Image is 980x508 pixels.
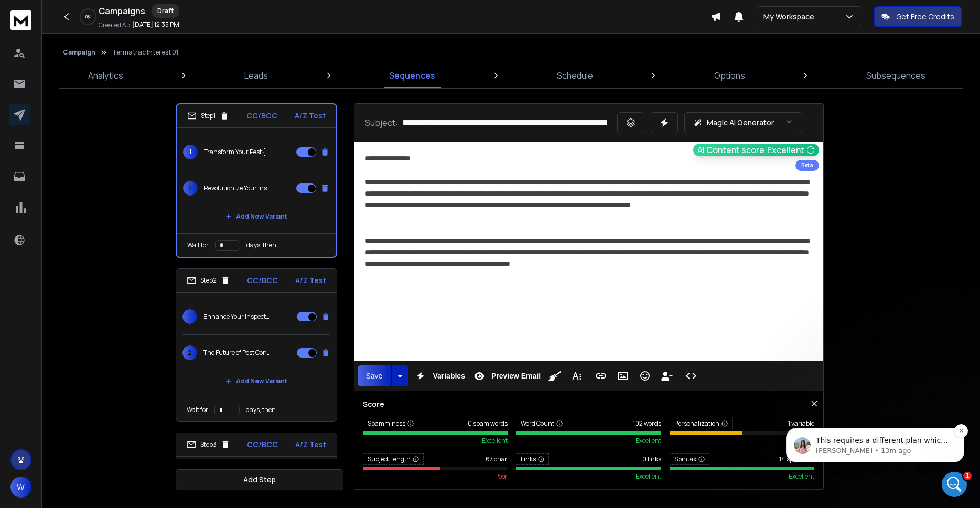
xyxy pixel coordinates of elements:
[203,349,271,357] p: The Future of Pest Control is Here!
[204,148,271,156] p: Transform Your Pest {Inspections|Checkups|Surveys} with iTraker PRO
[132,20,179,29] p: [DATE] 12:35 PM
[30,6,47,23] img: Profile image for Lakshita
[10,477,31,498] button: W
[203,312,271,321] p: Enhance Your Inspections with iTraker PRO!
[51,5,86,13] h1: Lakshita
[670,453,709,465] span: Spintax
[295,275,326,286] p: A/Z Test
[635,365,655,386] button: Emoticons
[482,437,508,445] span: excellent
[46,73,181,84] p: This requires a different plan which is not included in your base plan. The feature is not includ...
[176,268,337,422] li: Step2CC/BCCA/Z Test1Enhance Your Inspections with iTraker PRO!2The Future of Pest Control is Here...
[187,276,230,285] div: Step 2
[763,12,819,22] p: My Workspace
[187,111,229,121] div: Step 1
[112,48,178,57] p: Termatrac Interest 01
[8,256,172,330] div: Getting started with the Website Visitors featureThe Website Visitors feature in ReachInbox helps...
[469,365,543,386] button: Preview Email
[636,472,661,481] span: excellent
[657,365,677,386] button: Insert Unsubscribe Link
[184,4,203,23] div: Close
[217,371,296,392] button: Add New Variant
[684,112,802,133] button: Magic AI Generator
[187,440,230,449] div: Step 3
[468,419,508,428] span: 0 spam words
[16,66,194,100] div: message notification from Lakshita, 13m ago. This requires a different plan which is not included...
[152,4,179,18] div: Draft
[613,365,633,386] button: Insert Image (Ctrl+P)
[636,437,661,445] span: excellent
[46,84,181,93] p: Message from Lakshita, sent 13m ago
[866,69,925,82] p: Subsequences
[176,469,343,490] button: Add Step
[516,418,567,429] span: Word Count
[28,295,145,314] span: The Website Visitors feature in ReachInbox helps you identify…
[187,241,209,250] p: Wait for
[551,63,599,88] a: Schedule
[363,453,424,465] span: Subject Length
[770,362,980,480] iframe: Intercom notifications message
[180,339,197,356] button: Send a message…
[670,418,733,429] span: Personalization
[860,63,932,88] a: Subsequences
[51,13,72,24] p: Active
[7,4,27,24] button: go back
[33,343,41,351] button: Gif picker
[707,117,774,128] p: Magic AI Generator
[176,103,337,258] li: Step1CC/BCCA/Z Test1Transform Your Pest {Inspections|Checkups|Surveys} with iTraker PRO2Revolutio...
[246,111,277,121] p: CC/BCC
[486,455,508,463] span: 67 char
[963,472,972,480] span: 1
[50,343,58,351] button: Upload attachment
[28,272,153,294] div: Getting started with the Website Visitors feature
[557,69,593,82] p: Schedule
[795,160,819,171] div: Beta
[708,63,751,88] a: Options
[17,131,164,193] div: The feature is not included in any of the base ReachInbox plans by default. If you’d like to acti...
[363,418,418,429] span: Spamminess
[516,453,549,465] span: Links
[238,63,274,88] a: Leads
[430,372,467,381] span: Variables
[99,21,130,29] p: Created At:
[874,6,962,27] button: Get Free Credits
[182,345,197,360] span: 2
[82,63,130,88] a: Analytics
[17,162,146,181] b: Settings → Website Visitors → Select a Plan
[383,63,441,88] a: Sequences
[896,12,954,22] p: Get Free Credits
[693,144,819,156] button: AI Content score:Excellent
[183,181,198,196] span: 2
[8,256,201,338] div: Lakshita says…
[489,372,543,381] span: Preview Email
[99,5,145,17] h1: Campaigns
[495,472,508,481] span: poor
[187,406,208,414] p: Wait for
[10,10,31,30] img: logo
[85,14,91,20] p: 0 %
[16,343,25,352] button: Emoji picker
[184,62,198,75] button: Dismiss notification
[9,321,201,339] textarea: Message…
[164,4,184,24] button: Home
[17,263,163,324] div: Getting started with the Website Visitors featureThe Website Visitors feature in ReachInbox helps...
[88,69,123,82] p: Analytics
[204,184,271,192] p: Revolutionize Your Inspections with iTraker PRO
[247,439,278,450] p: CC/BCC
[247,275,278,286] p: CC/BCC
[714,69,745,82] p: Options
[246,406,276,414] p: days, then
[633,419,661,428] span: 102 words
[246,241,276,250] p: days, then
[358,365,391,386] button: Save
[67,343,75,351] button: Start recording
[681,365,701,386] button: Code View
[24,75,40,92] img: Profile image for Lakshita
[182,309,197,324] span: 1
[17,53,164,125] div: This data does not come from your existing campaigns or uploaded contact lists. Instead, it’s gen...
[183,145,198,159] span: 1
[63,48,95,57] button: Campaign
